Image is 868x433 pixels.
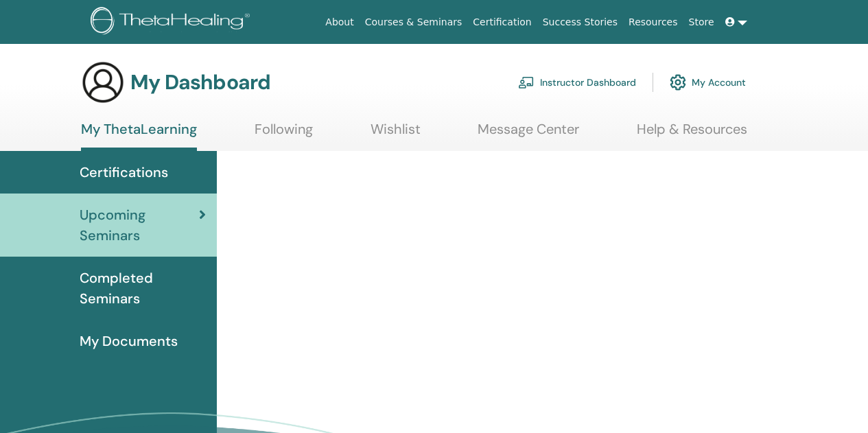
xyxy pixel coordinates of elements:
span: Certifications [80,162,168,183]
img: chalkboard-teacher.svg [518,76,535,89]
span: Upcoming Seminars [80,204,199,246]
a: Instructor Dashboard [518,67,636,97]
a: Success Stories [537,10,623,35]
span: My Documents [80,331,178,351]
a: Help & Resources [637,121,747,148]
a: Certification [467,10,537,35]
a: My ThetaLearning [81,121,197,151]
a: Courses & Seminars [360,10,468,35]
img: logo.png [91,7,255,38]
a: Resources [623,10,683,35]
span: Completed Seminars [80,268,206,309]
a: Store [683,10,720,35]
a: Wishlist [371,121,421,148]
a: About [320,10,359,35]
a: Following [255,121,313,148]
a: Message Center [478,121,579,148]
img: generic-user-icon.jpg [81,60,125,104]
img: cog.svg [670,71,686,94]
h3: My Dashboard [130,70,270,95]
a: My Account [670,67,746,97]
